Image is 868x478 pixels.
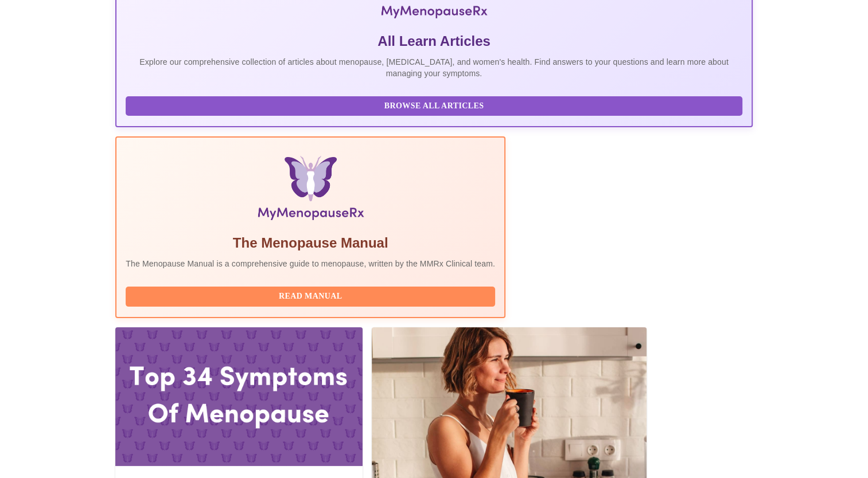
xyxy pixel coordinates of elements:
[126,96,742,116] button: Browse All Articles
[137,289,484,304] span: Read Manual
[126,287,495,307] button: Read Manual
[126,56,742,79] p: Explore our comprehensive collection of articles about menopause, [MEDICAL_DATA], and women's hea...
[126,100,745,110] a: Browse All Articles
[126,291,498,300] a: Read Manual
[137,99,730,113] span: Browse All Articles
[184,156,436,225] img: Menopause Manual
[126,234,495,252] h5: The Menopause Manual
[126,32,742,50] h5: All Learn Articles
[126,258,495,269] p: The Menopause Manual is a comprehensive guide to menopause, written by the MMRx Clinical team.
